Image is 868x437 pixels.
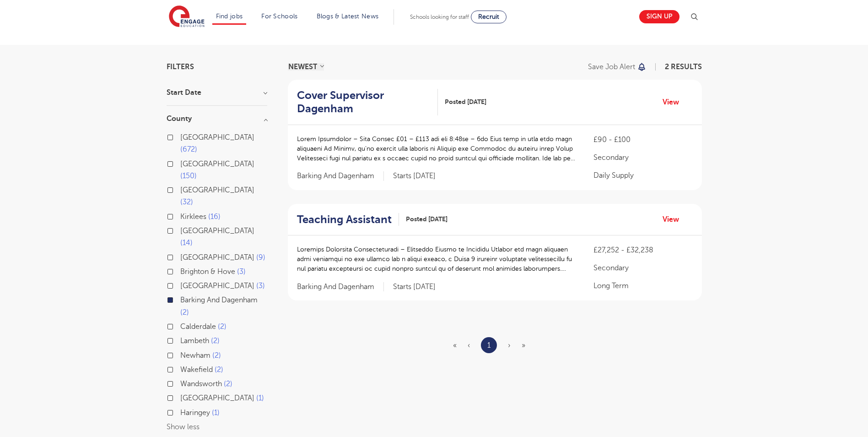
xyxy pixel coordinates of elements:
[487,339,491,351] a: 1
[410,14,469,20] span: Schools looking for staff
[297,89,431,115] h2: Cover Supervisor Dagenham
[261,13,297,20] a: For Schools
[639,10,679,23] a: Sign up
[180,296,258,304] span: Barking And Dagenham
[180,160,186,166] input: [GEOGRAPHIC_DATA] 150
[167,89,267,96] h3: Start Date
[215,366,223,374] span: 2
[211,337,220,345] span: 2
[180,227,186,233] input: [GEOGRAPHIC_DATA] 14
[468,341,470,350] span: ‹
[593,170,692,181] p: Daily Supply
[393,171,436,181] p: Starts [DATE]
[167,63,194,71] span: Filters
[180,337,186,343] input: Lambeth 2
[663,213,686,225] a: View
[393,282,436,292] p: Starts [DATE]
[406,214,447,224] span: Posted [DATE]
[297,89,438,115] a: Cover Supervisor Dagenham
[297,245,576,273] p: Loremips Dolorsita Consecteturadi – Elitseddo Eiusmo te Incididu Utlabor etd magn aliquaen admi v...
[180,394,186,400] input: [GEOGRAPHIC_DATA] 1
[588,63,635,71] p: Save job alert
[180,268,235,276] span: Brighton & Hove
[256,253,265,262] span: 9
[212,409,220,417] span: 1
[216,13,243,20] a: Find jobs
[212,351,221,360] span: 2
[180,322,186,328] input: Calderdale 2
[180,322,216,331] span: Calderdale
[180,239,193,247] span: 14
[445,97,486,107] span: Posted [DATE]
[593,280,692,291] p: Long Term
[180,227,254,235] span: [GEOGRAPHIC_DATA]
[297,282,384,292] span: Barking And Dagenham
[180,296,186,302] input: Barking And Dagenham 2
[478,13,499,20] span: Recruit
[180,186,186,192] input: [GEOGRAPHIC_DATA] 32
[593,152,692,163] p: Secondary
[317,13,379,20] a: Blogs & Latest News
[593,134,692,145] p: £90 - £100
[180,366,213,374] span: Wakefield
[297,213,392,226] h2: Teaching Assistant
[508,341,511,350] span: ›
[180,268,186,273] input: Brighton & Hove 3
[180,380,186,386] input: Wandsworth 2
[180,308,189,317] span: 2
[297,213,399,226] a: Teaching Assistant
[169,5,205,28] img: Engage Education
[180,198,193,206] span: 32
[180,133,186,139] input: [GEOGRAPHIC_DATA] 672
[593,245,692,256] p: £27,252 - £32,238
[180,160,254,168] span: [GEOGRAPHIC_DATA]
[297,171,384,181] span: Barking And Dagenham
[180,253,254,262] span: [GEOGRAPHIC_DATA]
[180,351,186,357] input: Newham 2
[180,409,186,415] input: Haringey 1
[167,115,267,122] h3: County
[522,341,525,350] span: »
[180,133,254,142] span: [GEOGRAPHIC_DATA]
[180,213,206,221] span: Kirklees
[208,213,221,221] span: 16
[167,423,199,431] button: Show less
[180,172,197,180] span: 150
[180,409,210,417] span: Haringey
[180,253,186,259] input: [GEOGRAPHIC_DATA] 9
[180,282,186,288] input: [GEOGRAPHIC_DATA] 3
[180,380,222,388] span: Wandsworth
[180,213,186,218] input: Kirklees 16
[663,96,686,108] a: View
[453,341,457,350] span: «
[256,394,264,402] span: 1
[665,63,702,71] span: 2 RESULTS
[297,134,576,163] p: Lorem Ipsumdolor – Sita Consec £01 – £113 adi eli 8:48se – 6do Eius temp in utla etdo magn aliqua...
[180,366,186,371] input: Wakefield 2
[224,380,232,388] span: 2
[180,394,254,402] span: [GEOGRAPHIC_DATA]
[471,11,507,23] a: Recruit
[237,268,246,276] span: 3
[180,145,197,153] span: 672
[218,322,226,331] span: 2
[180,351,210,360] span: Newham
[593,262,692,273] p: Secondary
[180,282,254,290] span: [GEOGRAPHIC_DATA]
[180,337,209,345] span: Lambeth
[180,186,254,194] span: [GEOGRAPHIC_DATA]
[588,63,647,71] button: Save job alert
[256,282,265,290] span: 3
